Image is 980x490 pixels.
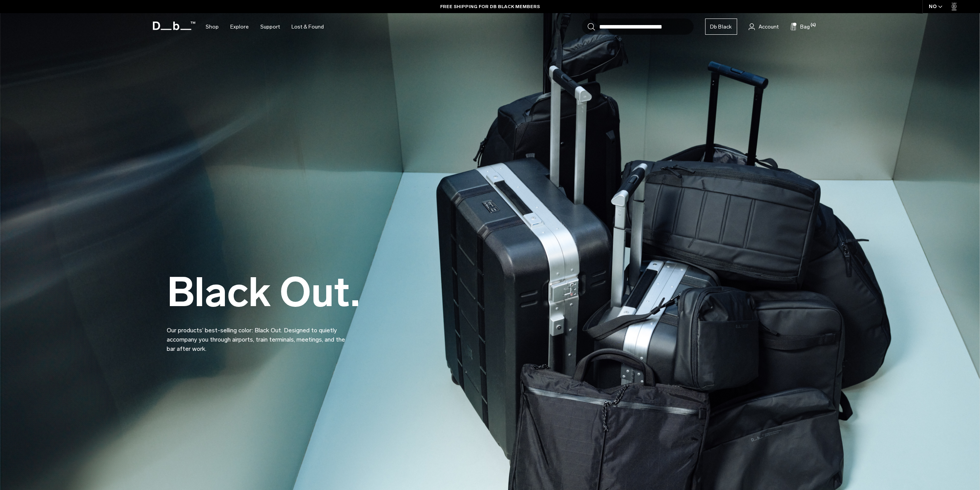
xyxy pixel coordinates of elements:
[440,3,540,10] a: FREE SHIPPING FOR DB BLACK MEMBERS
[705,19,737,35] a: Db Black
[800,23,810,31] span: Bag
[206,13,219,40] a: Shop
[200,13,330,40] nav: Main Navigation
[230,13,249,40] a: Explore
[167,272,360,313] h2: Black Out.
[759,23,779,31] span: Account
[749,22,779,31] a: Account
[811,22,816,29] span: (4)
[790,22,810,31] button: Bag (4)
[167,317,352,354] p: Our products’ best-selling color: Black Out. Designed to quietly accompany you through airports, ...
[291,13,324,40] a: Lost & Found
[260,13,280,40] a: Support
